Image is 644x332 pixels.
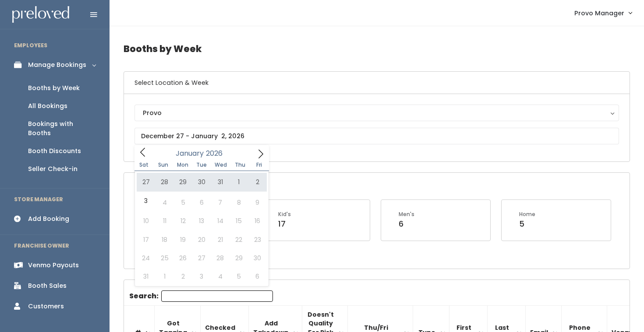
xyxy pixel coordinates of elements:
[192,162,211,168] span: Tue
[161,290,273,302] input: Search:
[28,302,64,311] div: Customers
[211,162,230,168] span: Wed
[28,119,96,138] div: Bookings with Booths
[28,84,80,93] div: Booths by Week
[124,37,630,61] h4: Booths by Week
[143,108,611,118] div: Provo
[12,6,69,23] img: preloved logo
[155,173,173,191] span: December 28, 2025
[28,214,69,224] div: Add Booking
[519,218,535,230] div: 5
[278,210,291,218] div: Kid's
[124,72,630,94] h6: Select Location & Week
[129,290,273,302] label: Search:
[566,3,640,22] a: Provo Manager
[154,162,173,168] span: Sun
[230,173,248,191] span: January 1, 2026
[192,173,211,191] span: December 30, 2025
[28,164,78,174] div: Seller Check-in
[399,210,414,218] div: Men's
[28,147,81,156] div: Booth Discounts
[399,218,414,230] div: 6
[278,218,291,230] div: 17
[204,148,230,159] input: Year
[230,162,250,168] span: Thu
[28,101,67,111] div: All Bookings
[134,128,619,144] input: December 27 - January 2, 2026
[28,261,79,270] div: Venmo Payouts
[250,162,269,168] span: Fri
[134,162,154,168] span: Sat
[173,162,192,168] span: Mon
[519,210,535,218] div: Home
[28,281,67,290] div: Booth Sales
[248,173,266,191] span: January 2, 2026
[28,60,86,70] div: Manage Bookings
[137,192,155,210] span: January 3, 2026
[174,173,192,191] span: December 29, 2025
[134,105,619,121] button: Provo
[574,8,624,18] span: Provo Manager
[211,173,230,191] span: December 31, 2025
[176,150,204,157] span: January
[137,173,155,191] span: December 27, 2025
